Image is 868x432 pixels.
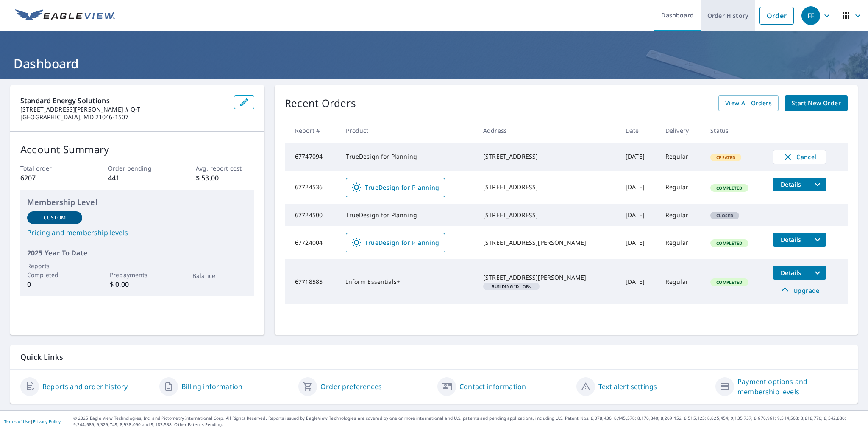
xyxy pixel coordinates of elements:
td: 67718585 [285,259,339,304]
em: Building ID [492,284,519,289]
td: Regular [659,171,704,204]
td: Regular [659,143,704,171]
button: detailsBtn-67724536 [773,178,809,191]
th: Product [339,118,476,143]
span: View All Orders [725,98,772,109]
p: Account Summary [20,142,254,157]
p: Order pending [108,164,167,173]
a: Text alert settings [598,382,657,392]
th: Status [704,118,766,143]
p: $ 0.00 [110,279,165,289]
a: Order preferences [320,382,382,392]
div: [STREET_ADDRESS][PERSON_NAME] [483,273,612,282]
a: Upgrade [773,284,826,297]
td: [DATE] [619,226,659,259]
td: 67724500 [285,204,339,226]
span: Start New Order [792,98,841,109]
p: © 2025 Eagle View Technologies, Inc. and Pictometry International Corp. All Rights Reserved. Repo... [73,415,864,428]
td: 67724004 [285,226,339,259]
p: 2025 Year To Date [27,248,248,258]
span: Details [778,236,804,244]
button: filesDropdownBtn-67718585 [809,266,826,280]
p: $ 53.00 [196,173,254,183]
a: Privacy Policy [33,418,61,424]
p: Total order [20,164,79,173]
div: [STREET_ADDRESS][PERSON_NAME] [483,238,612,247]
td: 67724536 [285,171,339,204]
td: TrueDesign for Planning [339,143,476,171]
p: 0 [27,279,82,289]
button: detailsBtn-67724004 [773,233,809,247]
div: [STREET_ADDRESS] [483,211,612,219]
p: Custom [44,214,66,222]
p: [STREET_ADDRESS][PERSON_NAME] # Q-T [20,106,227,113]
td: Regular [659,204,704,226]
td: Regular [659,226,704,259]
p: | [4,419,61,424]
td: [DATE] [619,204,659,226]
span: TrueDesign for Planning [351,182,439,193]
span: Upgrade [778,286,821,296]
th: Address [476,118,619,143]
p: Quick Links [20,352,848,362]
button: filesDropdownBtn-67724536 [809,178,826,191]
span: Details [778,269,804,277]
a: Contact information [459,382,526,392]
div: FF [801,6,820,25]
th: Date [619,118,659,143]
p: Membership Level [27,196,248,208]
a: Terms of Use [4,418,31,424]
a: Billing information [181,382,242,392]
td: [DATE] [619,143,659,171]
td: Inform Essentials+ [339,259,476,304]
button: Cancel [773,150,826,164]
p: Reports Completed [27,261,82,279]
span: Closed [711,213,738,219]
span: Created [711,154,740,160]
p: Prepayments [110,270,165,279]
button: filesDropdownBtn-67724004 [809,233,826,247]
div: [STREET_ADDRESS] [483,183,612,191]
td: TrueDesign for Planning [339,204,476,226]
th: Report # [285,118,339,143]
td: [DATE] [619,259,659,304]
span: OBs [487,284,536,289]
span: Completed [711,185,747,191]
p: Standard Energy Solutions [20,95,227,106]
p: [GEOGRAPHIC_DATA], MD 21046-1507 [20,113,227,121]
a: View All Orders [718,95,779,111]
a: Start New Order [785,95,848,111]
div: [STREET_ADDRESS] [483,152,612,161]
p: Avg. report cost [196,164,254,173]
span: Completed [711,279,747,285]
h1: Dashboard [10,55,858,72]
p: Recent Orders [285,95,356,111]
a: Order [759,7,794,25]
span: Cancel [782,152,817,162]
span: TrueDesign for Planning [351,238,439,248]
span: Completed [711,240,747,246]
td: [DATE] [619,171,659,204]
a: TrueDesign for Planning [346,233,445,252]
img: EV Logo [15,9,115,22]
a: Payment options and membership levels [737,376,848,397]
p: 6207 [20,173,79,183]
span: Details [778,180,804,188]
td: Regular [659,259,704,304]
td: 67747094 [285,143,339,171]
a: TrueDesign for Planning [346,178,445,197]
a: Reports and order history [42,382,128,392]
p: 441 [108,173,167,183]
a: Pricing and membership levels [27,227,248,238]
button: detailsBtn-67718585 [773,266,809,280]
p: Balance [192,271,248,280]
th: Delivery [659,118,704,143]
